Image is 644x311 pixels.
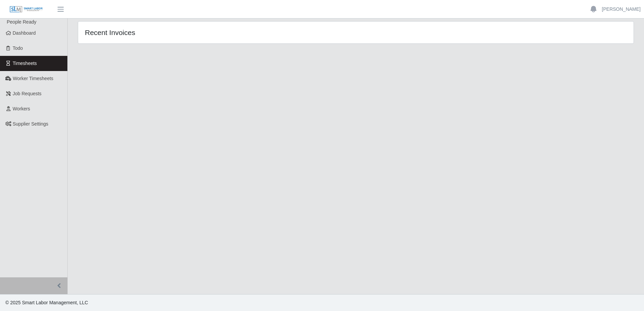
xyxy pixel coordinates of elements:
span: © 2025 Smart Labor Management, LLC [5,300,88,305]
span: Job Requests [13,91,42,96]
a: [PERSON_NAME] [602,6,641,13]
span: Workers [13,106,30,111]
span: Dashboard [13,30,36,36]
span: Worker Timesheets [13,76,53,81]
span: Supplier Settings [13,121,49,127]
span: People Ready [7,19,36,25]
span: Todo [13,45,23,51]
img: SLM Logo [9,6,43,13]
span: Timesheets [13,61,37,66]
h4: Recent Invoices [85,28,305,37]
